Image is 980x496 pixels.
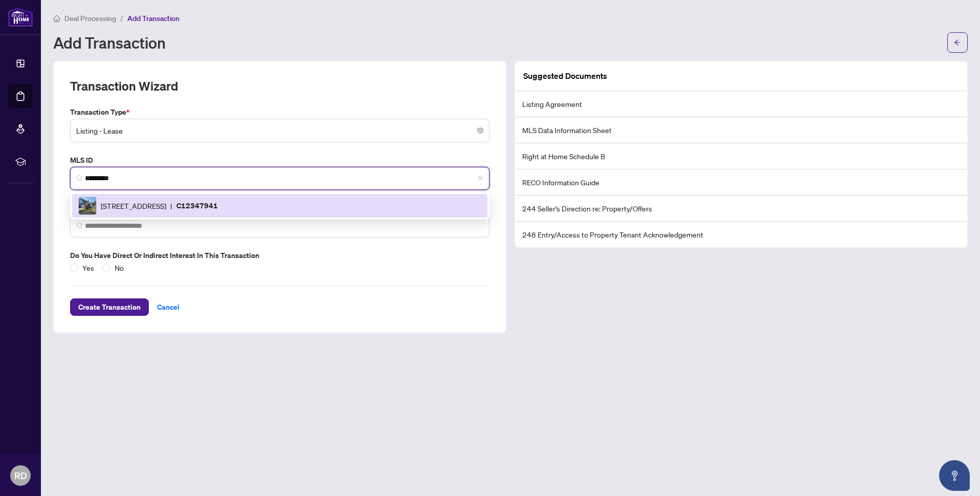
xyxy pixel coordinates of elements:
img: search_icon [77,175,83,181]
span: Yes [78,262,98,273]
img: IMG-C12347941_1.jpg [79,197,96,214]
label: MLS ID [70,155,489,166]
span: Deal Processing [64,14,116,23]
span: close [477,175,483,181]
li: RECO Information Guide [515,169,967,196]
span: Add Transaction [127,14,180,23]
p: C12347941 [176,200,218,211]
label: Do you have direct or indirect interest in this transaction [70,250,489,261]
label: Transaction Type [70,106,489,118]
span: Create Transaction [78,299,141,315]
article: Suggested Documents [523,70,607,82]
img: search_icon [77,223,83,229]
span: No [110,262,128,273]
li: Right at Home Schedule B [515,143,967,169]
button: Create Transaction [70,298,149,316]
li: / [120,12,123,24]
li: Listing Agreement [515,91,967,117]
img: logo [8,8,33,27]
span: Listing - Lease [76,121,483,140]
li: 248 Entry/Access to Property Tenant Acknowledgement [515,222,967,247]
span: Cancel [157,299,180,315]
li: 244 Seller’s Direction re: Property/Offers [515,196,967,222]
button: Open asap [939,460,970,491]
h1: Add Transaction [53,34,166,51]
h2: Transaction Wizard [70,78,178,94]
span: RD [14,468,27,483]
button: Cancel [149,298,188,316]
span: [STREET_ADDRESS] [101,200,166,211]
span: home [53,15,60,22]
span: arrow-left [954,39,961,46]
span: | [170,200,172,211]
li: MLS Data Information Sheet [515,117,967,143]
span: close-circle [477,127,483,134]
